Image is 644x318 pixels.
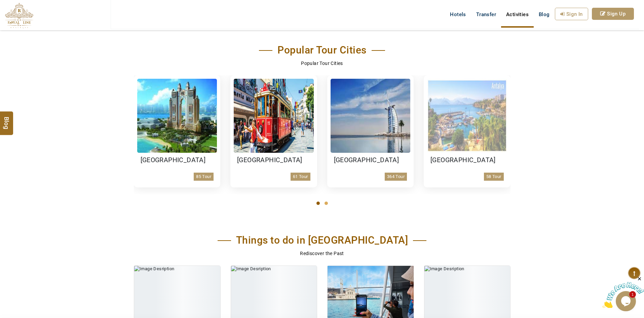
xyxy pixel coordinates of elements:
[134,60,510,67] p: Popular Tour Cities
[134,250,510,257] p: Rediscover the Past
[501,8,534,21] a: Activities
[534,8,555,21] a: Blog
[424,75,510,187] a: [GEOGRAPHIC_DATA]58 Tour
[592,8,634,20] a: Sign Up
[334,156,407,164] h3: [GEOGRAPHIC_DATA]
[237,156,310,164] h3: [GEOGRAPHIC_DATA]
[218,234,427,246] h2: Things to do in [GEOGRAPHIC_DATA]
[602,276,644,308] iframe: chat widget
[2,116,11,122] span: Blog
[430,156,504,164] h3: [GEOGRAPHIC_DATA]
[134,75,221,187] a: [GEOGRAPHIC_DATA]85 Tour
[194,173,214,181] p: 85 Tour
[230,75,317,187] a: [GEOGRAPHIC_DATA]61 Tour
[385,173,407,181] p: 364 Tour
[259,44,385,56] h2: Popular Tour Cities
[445,8,471,21] a: Hotels
[484,173,504,181] p: 58 Tour
[471,8,501,21] a: Transfer
[5,3,33,28] img: The Royal Line Holidays
[539,11,550,17] span: Blog
[555,8,588,20] a: Sign In
[291,173,310,181] p: 61 Tour
[327,75,414,187] a: [GEOGRAPHIC_DATA]364 Tour
[141,156,214,164] h3: [GEOGRAPHIC_DATA]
